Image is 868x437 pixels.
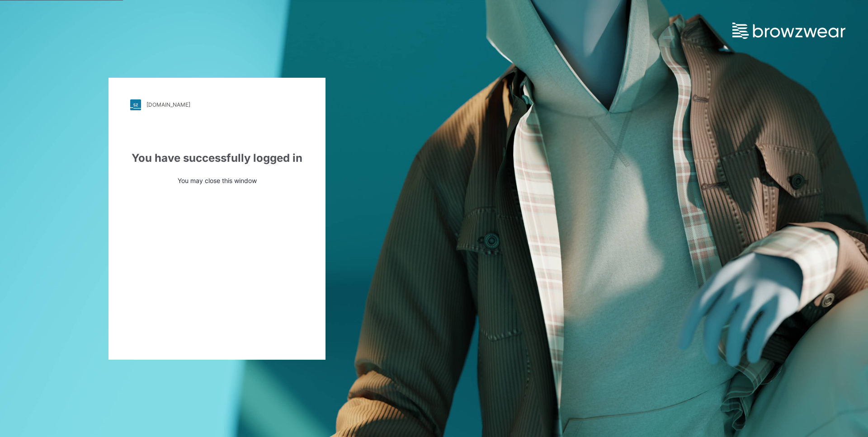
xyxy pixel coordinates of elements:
div: You have successfully logged in [130,150,304,166]
div: [DOMAIN_NAME] [146,101,190,108]
a: [DOMAIN_NAME] [130,99,304,110]
img: stylezone-logo.562084cfcfab977791bfbf7441f1a819.svg [130,99,141,110]
img: browzwear-logo.e42bd6dac1945053ebaf764b6aa21510.svg [732,23,845,39]
p: You may close this window [130,176,304,185]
